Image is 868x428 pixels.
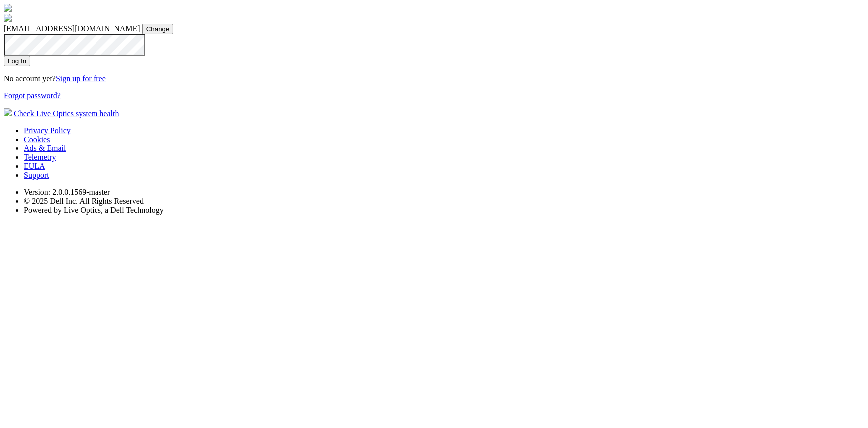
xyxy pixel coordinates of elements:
[24,206,864,215] li: Powered by Live Optics, a Dell Technology
[24,197,864,206] li: © 2025 Dell Inc. All Rights Reserved
[24,135,50,143] a: Cookies
[4,74,864,83] p: No account yet?
[24,144,66,152] a: Ads & Email
[24,162,45,170] a: EULA
[4,56,30,66] input: Log In
[24,126,71,135] a: Privacy Policy
[4,24,140,33] span: [EMAIL_ADDRESS][DOMAIN_NAME]
[56,74,106,83] a: Sign up for free
[4,4,12,12] img: liveoptics-logo.svg
[24,188,864,197] li: Version: 2.0.0.1569-master
[4,108,12,116] img: status-check-icon.svg
[14,109,119,118] a: Check Live Optics system health
[142,24,174,34] input: Change
[24,153,56,161] a: Telemetry
[4,14,12,22] img: liveoptics-word.svg
[4,91,61,100] a: Forgot password?
[24,171,49,179] a: Support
